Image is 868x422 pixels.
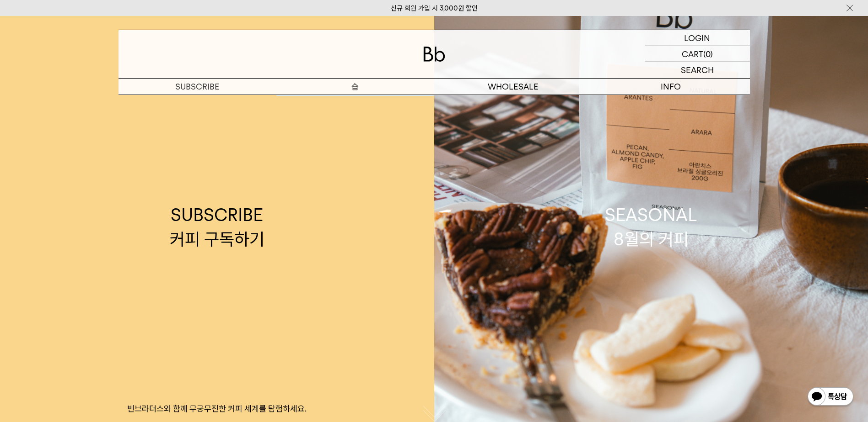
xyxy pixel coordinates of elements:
[170,203,264,251] div: SUBSCRIBE 커피 구독하기
[645,46,750,62] a: CART (0)
[276,79,434,95] a: 숍
[434,79,592,95] p: WHOLESALE
[423,47,445,62] img: 로고
[605,203,697,251] div: SEASONAL 8월의 커피
[807,386,854,408] img: 카카오톡 채널 1:1 채팅 버튼
[592,79,750,95] p: INFO
[391,4,478,12] a: 신규 회원 가입 시 3,000원 할인
[119,79,276,95] a: SUBSCRIBE
[703,46,713,62] p: (0)
[681,62,714,78] p: SEARCH
[276,95,434,111] a: 원두
[682,46,703,62] p: CART
[645,30,750,46] a: LOGIN
[684,30,710,46] p: LOGIN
